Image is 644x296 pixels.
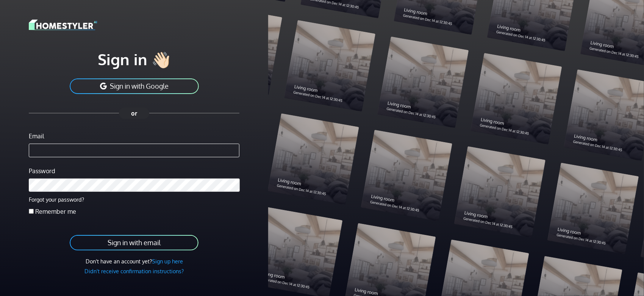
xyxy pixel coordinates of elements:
div: Don't have an account yet? [29,257,239,266]
button: Sign in with Google [69,78,200,95]
a: Didn't receive confirmation instructions? [84,268,184,274]
label: Password [29,166,55,175]
h1: Sign in 👋🏻 [29,50,239,69]
img: logo-3de290ba35641baa71223ecac5eacb59cb85b4c7fdf211dc9aaecaaee71ea2f8.svg [29,18,97,31]
a: Sign up here [152,258,183,265]
label: Email [29,132,44,141]
label: Remember me [35,207,76,216]
button: Sign in with email [69,234,199,251]
a: Forgot your password? [29,196,84,203]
